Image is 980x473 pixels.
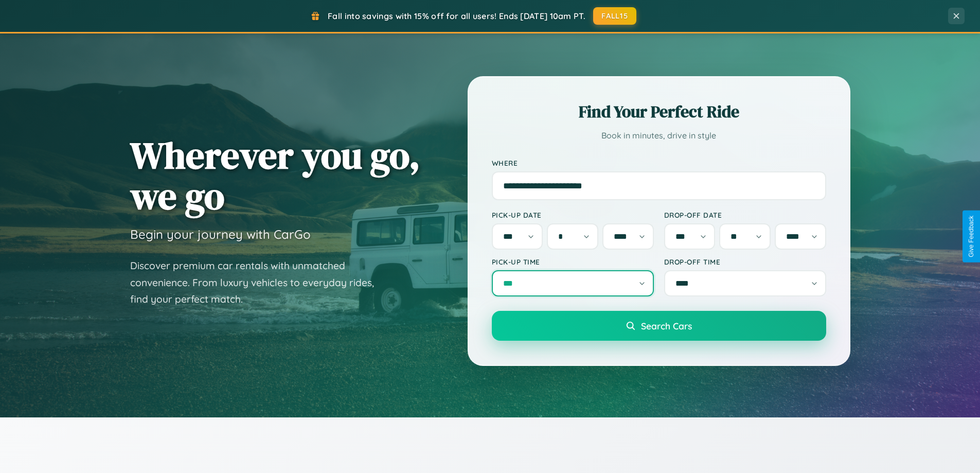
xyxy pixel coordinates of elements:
span: Search Cars [641,320,692,331]
div: Give Feedback [968,216,975,257]
label: Pick-up Date [492,211,654,219]
label: Drop-off Date [664,211,826,219]
button: Search Cars [492,311,826,341]
button: FALL15 [593,7,636,25]
h1: Wherever you go, we go [130,135,420,216]
h3: Begin your journey with CarGo [130,226,311,242]
label: Pick-up Time [492,257,654,266]
label: Drop-off Time [664,257,826,266]
p: Discover premium car rentals with unmatched convenience. From luxury vehicles to everyday rides, ... [130,257,387,308]
h2: Find Your Perfect Ride [492,100,826,123]
span: Fall into savings with 15% off for all users! Ends [DATE] 10am PT. [328,11,585,21]
p: Book in minutes, drive in style [492,128,826,143]
label: Where [492,159,826,167]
